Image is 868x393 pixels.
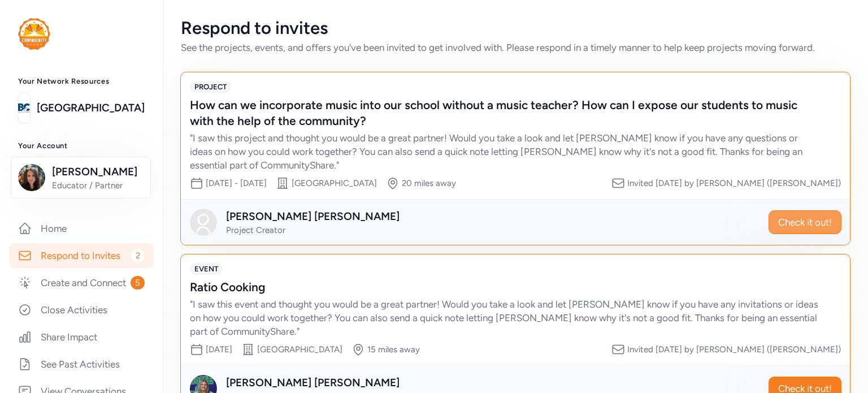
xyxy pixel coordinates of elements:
div: [GEOGRAPHIC_DATA] [257,344,342,355]
img: logo [18,96,30,120]
h3: Your Account [18,141,145,150]
div: " I saw this project and thought you would be a great partner! Would you take a look and let [PER... [190,131,818,172]
span: Project Creator [226,225,285,235]
div: See the projects, events, and offers you've been invited to get involved with. Please respond in ... [181,41,850,54]
span: PROJECT [190,81,231,93]
button: Check it out! [769,210,841,234]
img: Avatar [190,209,217,236]
span: EVENT [190,264,223,275]
button: [PERSON_NAME]Educator / Partner [11,157,151,198]
img: logo [18,18,50,50]
span: 5 [131,276,145,290]
a: See Past Activities [9,352,154,377]
div: 15 miles away [367,344,420,355]
div: Invited [DATE] by [PERSON_NAME] ([PERSON_NAME]) [627,178,841,189]
h3: Your Network Resources [18,77,145,86]
div: Ratio Cooking [190,279,818,295]
div: [GEOGRAPHIC_DATA] [292,178,377,189]
a: Share Impact [9,325,154,349]
div: [PERSON_NAME] [PERSON_NAME] [226,375,400,391]
a: Create and Connect5 [9,270,154,295]
span: [DATE] - [DATE] [206,178,267,188]
a: Close Activities [9,297,154,322]
div: " I saw this event and thought you would be a great partner! Would you take a look and let [PERSO... [190,297,818,338]
a: Respond to Invites2 [9,243,154,268]
div: Invited [DATE] by [PERSON_NAME] ([PERSON_NAME]) [627,344,841,355]
a: Home [9,216,154,241]
span: Educator / Partner [52,180,144,191]
div: [PERSON_NAME] [PERSON_NAME] [226,209,400,224]
span: [PERSON_NAME] [52,164,144,180]
span: [DATE] [206,344,232,355]
div: Respond to invites [181,18,850,38]
div: How can we incorporate music into our school without a music teacher? How can I expose our studen... [190,97,818,129]
div: 20 miles away [402,178,456,189]
span: Check it out! [778,215,832,229]
span: 2 [131,249,145,262]
a: [GEOGRAPHIC_DATA] [37,100,145,116]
